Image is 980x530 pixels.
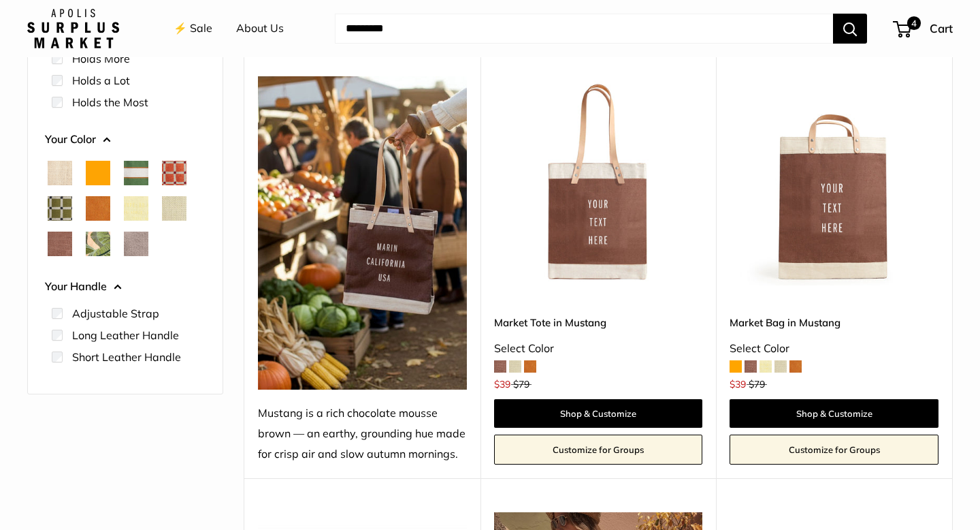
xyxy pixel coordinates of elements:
[907,16,921,30] span: 4
[494,435,703,465] a: Customize for Groups
[48,232,72,256] button: Mustang
[894,18,953,40] a: 4 Cart
[72,94,148,110] label: Holds the Most
[730,399,938,428] a: Shop & Customize
[833,14,867,44] button: Search
[335,14,833,44] input: Search...
[72,327,179,343] label: Long Leather Handle
[494,378,510,390] span: $39
[258,403,467,465] div: Mustang is a rich chocolate mousse brown — an earthy, grounding hue made for crisp air and slow a...
[72,305,159,322] label: Adjustable Strap
[45,129,206,150] button: Your Color
[174,18,212,39] a: ⚡️ Sale
[494,315,703,330] a: Market Tote in Mustang
[258,76,467,390] img: Mustang is a rich chocolate mousse brown — an earthy, grounding hue made for crisp air and slow a...
[494,76,703,285] img: Market Tote in Mustang
[162,161,186,185] button: Chenille Window Brick
[124,232,148,256] button: Taupe
[86,196,110,221] button: Cognac
[730,76,938,285] img: Market Bag in Mustang
[513,378,529,390] span: $79
[494,399,703,428] a: Shop & Customize
[236,18,284,39] a: About Us
[124,196,148,221] button: Daisy
[72,72,130,89] label: Holds a Lot
[749,378,765,390] span: $79
[72,50,130,67] label: Holds More
[730,339,938,359] div: Select Color
[730,435,938,465] a: Customize for Groups
[86,232,110,256] button: Palm Leaf
[494,76,703,285] a: Market Tote in MustangMarket Tote in Mustang
[494,339,703,359] div: Select Color
[45,277,206,297] button: Your Handle
[730,76,938,285] a: Market Bag in MustangMarket Bag in Mustang
[124,161,148,185] button: Court Green
[48,161,72,185] button: Natural
[930,21,953,35] span: Cart
[730,378,746,390] span: $39
[162,196,186,221] button: Mint Sorbet
[27,9,119,48] img: Apolis: Surplus Market
[48,196,72,221] button: Chenille Window Sage
[72,349,181,365] label: Short Leather Handle
[86,161,110,185] button: Orange
[730,315,938,330] a: Market Bag in Mustang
